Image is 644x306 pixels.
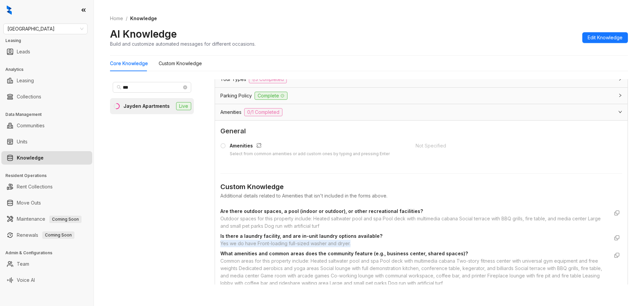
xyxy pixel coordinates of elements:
[255,92,287,100] span: Complete
[176,102,191,110] span: Live
[17,196,41,210] a: Move Outs
[1,212,92,226] li: Maintenance
[215,104,628,120] div: Amenities0/1 Completed
[1,196,92,210] li: Move Outs
[17,228,74,242] a: RenewalsComing Soon
[1,45,92,58] li: Leads
[1,257,92,271] li: Team
[183,85,187,89] span: close-circle
[1,74,92,87] li: Leasing
[110,40,256,47] div: Build and customize automated messages for different occasions.
[17,135,28,148] a: Units
[618,77,622,81] span: collapsed
[17,90,41,103] a: Collections
[220,215,609,230] div: Outdoor spaces for this property include: Heated saltwater pool and spa Pool deck with multimedia...
[220,126,622,136] span: General
[220,240,609,247] div: Yes we do have Front-loading full-sized washer and dryer.
[123,102,170,110] div: Jayden Apartments
[17,74,34,87] a: Leasing
[5,250,94,256] h3: Admin & Configurations
[17,45,30,58] a: Leads
[618,110,622,114] span: expanded
[416,142,603,149] div: Not Specified
[7,24,84,34] span: Fairfield
[220,251,468,256] strong: What amenities and common areas does the community feature (e.g., business center, shared spaces)?
[220,108,241,116] span: Amenities
[230,151,390,157] div: Select from common amenities or add custom ones by typing and pressing Enter
[220,192,622,200] div: Additional details related to Amenities that isn't included in the forms above.
[130,15,157,21] span: Knowledge
[230,142,390,151] div: Amenities
[5,112,94,118] h3: Data Management
[110,60,148,67] div: Core Knowledge
[588,34,623,41] span: Edit Knowledge
[5,67,94,73] h3: Analytics
[159,60,202,67] div: Custom Knowledge
[220,233,382,239] strong: Is there a laundry facility, and are in-unit laundry options available?
[582,32,628,43] button: Edit Knowledge
[42,231,74,239] span: Coming Soon
[5,173,94,179] h3: Resident Operations
[5,38,94,44] h3: Leasing
[249,75,287,83] span: 1/3 Completed
[220,208,423,214] strong: Are there outdoor spaces, a pool (indoor or outdoor), or other recreational facilities?
[1,273,92,287] li: Voice AI
[17,119,45,132] a: Communities
[117,85,121,90] span: search
[49,216,82,223] span: Coming Soon
[1,135,92,148] li: Units
[1,228,92,242] li: Renewals
[220,92,252,99] span: Parking Policy
[618,93,622,97] span: collapsed
[110,28,177,40] h2: AI Knowledge
[1,180,92,193] li: Rent Collections
[220,257,609,287] div: Common areas for this property include: Heated saltwater pool and spa Pool deck with multimedia c...
[1,119,92,132] li: Communities
[126,15,127,22] li: /
[109,15,124,22] a: Home
[1,151,92,165] li: Knowledge
[1,90,92,103] li: Collections
[17,151,44,165] a: Knowledge
[7,5,12,15] img: logo
[220,76,246,83] span: Tour Types
[215,71,628,87] div: Tour Types1/3 Completed
[17,257,29,271] a: Team
[17,273,35,287] a: Voice AI
[215,88,628,104] div: Parking PolicyComplete
[17,180,53,193] a: Rent Collections
[244,108,282,116] span: 0/1 Completed
[220,182,622,192] div: Custom Knowledge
